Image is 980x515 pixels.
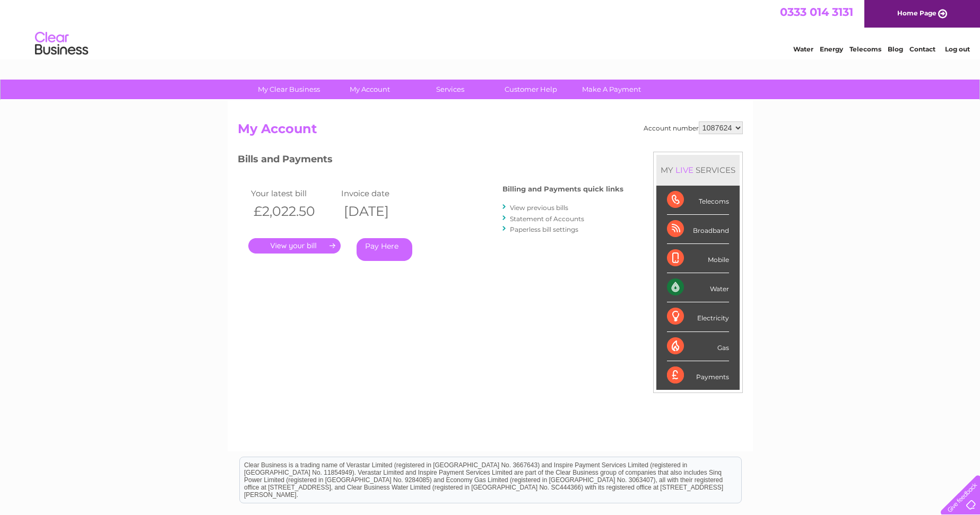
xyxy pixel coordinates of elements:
[502,185,623,193] h4: Billing and Payments quick links
[667,332,729,361] div: Gas
[945,45,970,53] a: Log out
[245,80,333,99] a: My Clear Business
[909,45,935,53] a: Contact
[667,186,729,215] div: Telecoms
[326,80,413,99] a: My Account
[568,80,655,99] a: Make A Payment
[673,165,696,175] div: LIVE
[888,45,903,53] a: Blog
[248,200,339,222] th: £2,022.50
[667,215,729,244] div: Broadband
[339,200,429,222] th: [DATE]
[667,273,729,302] div: Water
[644,121,743,134] div: Account number
[510,225,578,233] a: Paperless bill settings
[820,45,843,53] a: Energy
[248,186,339,200] td: Your latest bill
[34,28,89,60] img: logo.png
[656,155,740,185] div: MY SERVICES
[357,238,412,261] a: Pay Here
[667,302,729,331] div: Electricity
[248,238,341,254] a: .
[793,45,813,53] a: Water
[240,6,741,51] div: Clear Business is a trading name of Verastar Limited (registered in [GEOGRAPHIC_DATA] No. 3667643...
[510,215,584,223] a: Statement of Accounts
[667,361,729,390] div: Payments
[849,45,881,53] a: Telecoms
[487,80,575,99] a: Customer Help
[238,121,743,142] h2: My Account
[339,186,429,200] td: Invoice date
[406,80,494,99] a: Services
[510,204,568,212] a: View previous bills
[667,244,729,273] div: Mobile
[780,5,853,19] a: 0333 014 3131
[238,152,623,170] h3: Bills and Payments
